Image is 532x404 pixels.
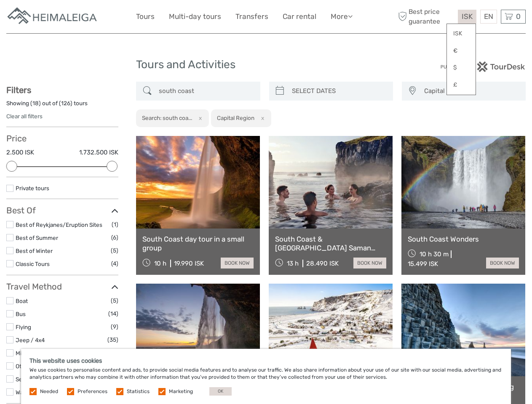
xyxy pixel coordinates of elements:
[107,348,118,358] span: (48)
[112,220,118,229] span: (1)
[256,114,267,122] button: x
[154,260,166,267] span: 10 h
[107,335,118,345] span: (35)
[97,13,107,23] button: Open LiveChat chat widget
[275,235,386,252] a: South Coast & [GEOGRAPHIC_DATA] Saman Pass Tour
[235,11,268,23] a: Transfers
[142,235,254,252] a: South Coast day tour in a small group
[408,235,519,243] a: South Coast Wonders
[6,99,118,112] div: Showing ( ) out of ( ) tours
[111,246,118,255] span: (5)
[486,258,519,268] a: book now
[16,247,53,254] a: Best of Winter
[16,389,35,396] a: Walking
[32,99,39,107] label: 18
[79,148,118,157] label: 1.732.500 ISK
[111,322,118,332] span: (9)
[221,258,254,268] a: book now
[127,388,150,395] label: Statistics
[193,114,205,122] button: x
[16,350,52,356] a: Mini Bus / Car
[283,11,316,23] a: Car rental
[155,84,256,98] input: SEARCH
[16,234,58,241] a: Best of Summer
[16,324,31,330] a: Flying
[217,114,254,121] h2: Capital Region
[16,337,45,343] a: Jeep / 4x4
[447,26,476,41] a: ISK
[287,260,299,267] span: 13 h
[61,99,70,107] label: 126
[408,260,438,268] div: 15.499 ISK
[16,221,102,228] a: Best of Reykjanes/Eruption Sites
[111,233,118,242] span: (6)
[6,85,31,95] strong: Filters
[136,58,396,72] h1: Tours and Activities
[331,11,353,23] a: More
[174,260,204,267] div: 19.990 ISK
[306,260,339,267] div: 28.490 ISK
[16,376,42,383] a: Self-Drive
[136,11,155,23] a: Tours
[209,387,232,396] button: OK
[16,298,28,304] a: Boat
[420,84,521,98] button: Capital Region
[289,84,389,98] input: SELECT DATES
[29,357,503,364] h5: This website uses cookies
[6,6,99,27] img: Apartments in Reykjavik
[169,388,193,395] label: Marketing
[16,260,50,267] a: Classic Tours
[447,60,476,75] a: $
[447,77,476,93] a: £
[16,363,64,369] a: Other / Non-Travel
[480,10,497,24] div: EN
[12,15,95,21] p: We're away right now. Please check back later!
[21,349,511,404] div: We use cookies to personalise content and ads, to provide social media features and to analyse ou...
[440,61,526,72] img: PurchaseViaTourDesk.png
[16,185,49,191] a: Private tours
[6,113,43,120] a: Clear all filters
[6,282,118,292] h3: Travel Method
[515,12,522,21] span: 0
[353,258,386,268] a: book now
[6,205,118,215] h3: Best Of
[111,259,118,268] span: (4)
[111,296,118,306] span: (5)
[108,309,118,319] span: (14)
[78,388,107,395] label: Preferences
[40,388,58,395] label: Needed
[6,148,34,157] label: 2.500 ISK
[420,250,449,258] span: 10 h 30 m
[462,12,473,21] span: ISK
[396,7,456,26] span: Best price guarantee
[16,311,26,317] a: Bus
[142,114,192,121] h2: Search: south coa...
[169,11,221,23] a: Multi-day tours
[6,133,118,144] h3: Price
[447,43,476,58] a: €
